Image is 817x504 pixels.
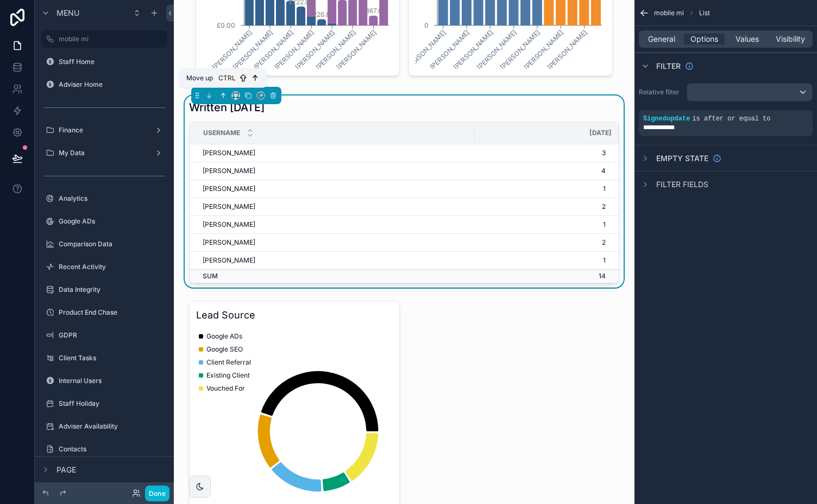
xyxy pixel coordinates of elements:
a: Analytics [41,190,167,207]
td: [PERSON_NAME] [190,162,475,180]
label: Product End Chase [59,308,165,317]
label: Relative filter [639,88,682,97]
a: Staff Home [41,53,167,71]
label: Adviser Home [59,80,165,89]
td: [PERSON_NAME] [190,198,475,216]
a: Google ADs [41,213,167,230]
span: General [648,34,675,44]
td: 4 [475,162,619,180]
a: Contacts [41,441,167,458]
a: Adviser Home [41,76,167,93]
label: GDPR [59,331,165,340]
td: 2 [475,234,619,252]
span: mobile mi [654,9,684,17]
td: 1 [475,252,619,270]
a: Staff Holiday [41,395,167,412]
td: [PERSON_NAME] [190,180,475,198]
span: Menu [56,8,79,18]
h1: Written [DATE] [189,100,265,115]
button: Done [145,486,169,501]
a: Client Tasks [41,349,167,367]
span: Visibility [776,34,805,44]
td: [PERSON_NAME] [190,252,475,270]
td: [PERSON_NAME] [190,216,475,234]
span: List [699,9,710,17]
span: is after or equal to [692,115,770,123]
span: Options [690,34,718,44]
td: 2 [475,198,619,216]
a: mobile mi [41,30,167,48]
span: Signedupdate [643,115,690,123]
label: Internal Users [59,377,165,385]
a: GDPR [41,327,167,344]
span: [DATE] [589,129,612,137]
label: Google ADs [59,217,165,226]
label: Staff Holiday [59,399,165,408]
a: Data Integrity [41,281,167,298]
a: Finance [41,122,167,139]
span: Values [736,34,759,44]
label: Client Tasks [59,354,165,362]
label: mobile mi [59,35,161,43]
label: Staff Home [59,58,165,66]
span: Filter fields [656,179,708,190]
span: Move up [186,74,213,82]
td: [PERSON_NAME] [190,144,475,162]
span: Ctrl [217,73,237,84]
td: 1 [475,216,619,234]
label: My Data [59,149,150,157]
label: Finance [59,126,150,135]
a: My Data [41,144,167,162]
label: Adviser Availability [59,422,165,431]
a: Product End Chase [41,304,167,321]
span: Filter [656,61,681,72]
label: Comparison Data [59,240,165,248]
a: Recent Activity [41,258,167,276]
span: Username [203,129,240,137]
td: 1 [475,180,619,198]
span: Page [56,464,76,475]
span: Empty state [656,153,708,164]
label: Contacts [59,445,165,454]
td: 3 [475,144,619,162]
label: Data Integrity [59,285,165,294]
a: Adviser Availability [41,418,167,435]
td: [PERSON_NAME] [190,234,475,252]
td: SUM [190,270,475,283]
a: Comparison Data [41,235,167,253]
td: 14 [475,270,619,283]
label: Recent Activity [59,263,165,271]
label: Analytics [59,194,165,203]
a: Internal Users [41,372,167,390]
